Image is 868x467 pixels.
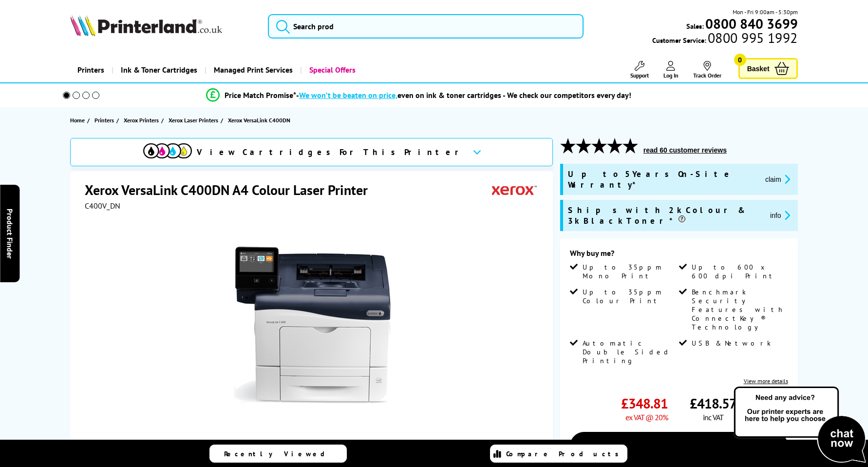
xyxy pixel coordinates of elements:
span: Xerox Printers [124,115,159,125]
a: Xerox Laser Printers [169,115,221,125]
button: read 60 customer reviews [641,146,730,155]
span: Recently Viewed [224,449,335,458]
span: Support [630,72,649,79]
span: Compare Products [506,449,624,458]
span: Up to 600 x 600 dpi Print [692,263,786,280]
span: C400V_DN [85,201,120,211]
span: Sales: [686,21,704,31]
img: Open Live Chat window [732,385,868,465]
span: Printers [94,115,114,125]
span: £418.57 [690,394,736,412]
a: Printers [94,115,116,125]
img: Xerox [492,181,537,199]
a: Basket 0 [738,58,798,79]
a: Xerox VersaLink C400DN [228,115,293,125]
img: View Cartridges [143,143,192,158]
span: Customer Service: [652,33,797,45]
span: £348.81 [621,394,668,412]
span: Basket [747,62,770,75]
span: View Cartridges For This Printer [197,147,465,157]
a: Managed Print Services [205,58,300,82]
li: modal_Promise [49,87,788,104]
span: Xerox VersaLink C400DN [228,115,290,125]
span: inc VAT [703,412,723,422]
img: Printerland Logo [70,15,222,36]
a: Track Order [693,61,721,79]
span: Mon - Fri 9:00am - 5:30pm [733,7,798,17]
span: We won’t be beaten on price, [299,90,397,100]
span: Home [70,115,85,125]
span: Up to 35ppm Colour Print [583,288,677,305]
a: Ink & Toner Cartridges [112,58,205,82]
span: Up to 5 Years On-Site Warranty* [568,169,757,190]
span: 0 [734,54,746,66]
a: Recently Viewed [209,445,347,463]
a: Home [70,115,87,125]
h1: Xerox VersaLink C400DN A4 Colour Laser Printer [85,181,377,199]
span: Product Finder [5,209,15,259]
button: promo-description [762,174,793,185]
a: Printerland Logo [70,15,256,38]
span: Up to 35ppm Mono Print [583,263,677,280]
a: 0800 840 3699 [704,19,798,28]
span: Benchmark Security Features with ConnectKey® Technology [692,288,786,331]
b: 0800 840 3699 [705,15,798,33]
span: ex VAT @ 20% [625,412,668,422]
button: promo-description [767,210,793,221]
a: Special Offers [300,58,363,82]
span: Automatic Double Sided Printing [583,339,677,365]
a: View more details [744,377,788,385]
img: Xerox VersaLink C400DN [217,230,408,421]
span: Ink & Toner Cartridges [121,58,197,82]
div: - even on ink & toner cartridges - We check our competitors every day! [296,90,631,100]
div: Why buy me? [570,248,788,263]
span: 0800 995 1992 [706,33,797,42]
a: Compare Products [490,445,627,463]
a: Printers [70,58,112,82]
a: Xerox Printers [124,115,161,125]
input: Search prod [268,14,584,39]
span: Ships with 2k Colour & 3k Black Toner* [568,205,762,226]
a: Support [630,61,649,79]
span: Log In [663,72,679,79]
span: Xerox Laser Printers [169,115,218,125]
span: Price Match Promise* [225,90,296,100]
span: USB & Network [692,339,771,348]
a: Add to Basket [570,432,788,460]
a: Log In [663,61,679,79]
